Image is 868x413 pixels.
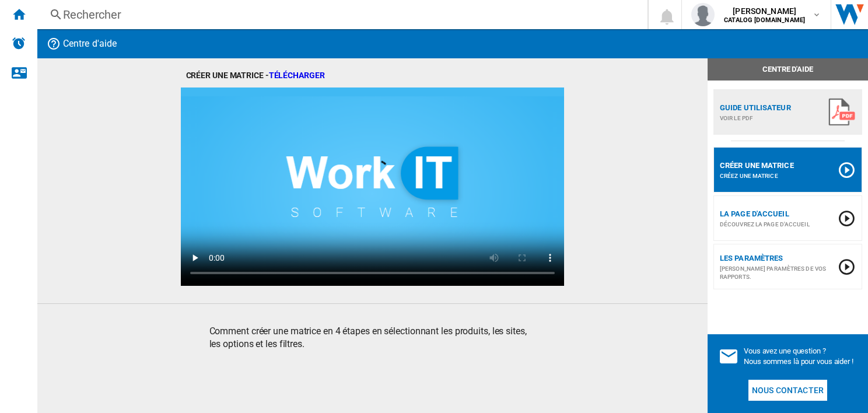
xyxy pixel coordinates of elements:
[63,6,617,23] div: Rechercher
[720,172,837,180] div: Créez une matrice
[713,195,862,241] button: La page d'accueil Découvrez la page d'accueil
[708,58,868,80] div: Centre d'aide
[691,3,715,26] img: profile.jpg
[720,104,828,111] div: Guide utilisateur
[61,33,119,55] h2: Centre d'aide
[713,89,862,135] button: Guide utilisateur Voir le PDF
[748,380,827,401] button: Nous contacter
[209,325,536,351] h3: Comment créer une matrice en 4 étapes en sélectionnant les produits, les sites, les options et le...
[186,70,559,82] div: Créer une matrice -
[720,265,837,281] div: [PERSON_NAME] paramètres de vos rapports.
[720,211,837,218] div: La page d'accueil
[720,114,828,123] div: Voir le PDF
[720,255,837,262] div: Les paramètres
[720,220,837,229] div: Découvrez la page d'accueil
[828,98,856,126] img: pdf-100x100.png
[724,5,805,17] span: [PERSON_NAME]
[269,71,325,80] a: Télécharger
[12,36,26,50] img: alerts-logo.svg
[744,346,857,367] div: Vous avez une question ? Nous sommes là pour vous aider !
[713,147,862,192] button: Créer une matrice Créez une matrice
[724,16,805,24] b: CATALOG [DOMAIN_NAME]
[713,244,862,289] button: Les paramètres [PERSON_NAME] paramètres de vos rapports.
[720,162,837,169] div: Créer une matrice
